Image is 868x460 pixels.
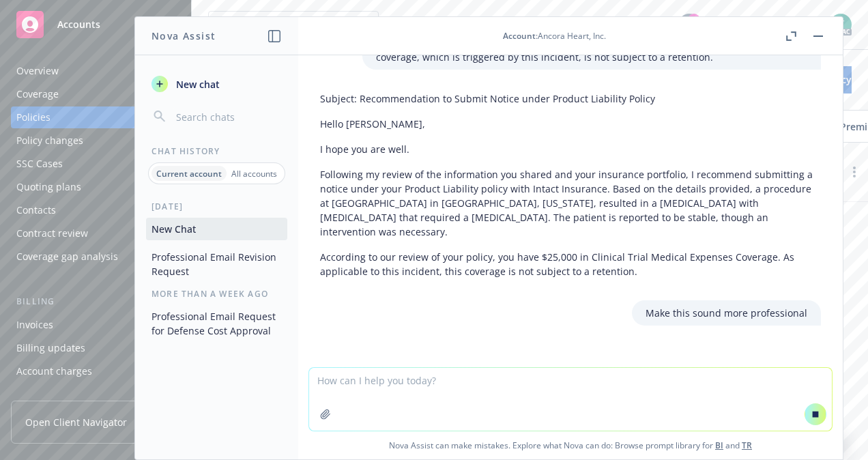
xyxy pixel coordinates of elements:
div: Coverage [16,83,59,105]
a: Policies [11,106,180,128]
p: Hello [PERSON_NAME], [320,117,821,131]
span: Accounts [57,19,100,30]
p: I hope you are well. [320,142,821,156]
div: Policy changes [16,130,83,152]
div: Overview [16,60,59,82]
div: Billing updates [16,337,85,359]
div: More than a week ago [135,288,298,300]
a: Account charges [11,360,180,382]
h1: Nova Assist [151,29,216,43]
a: Policy changes [11,130,180,152]
a: Coverage gap analysis [11,246,180,268]
div: Installment plans [16,384,96,405]
p: All accounts [231,168,277,179]
p: Make this sound more professional [646,306,807,320]
a: SSC Cases [11,153,180,175]
a: Contacts [11,199,180,221]
a: Switch app [798,11,826,38]
div: Policies [16,106,50,128]
div: Invoices [16,314,53,336]
p: Current account [156,168,222,179]
a: Invoices [11,314,180,336]
div: Contacts [16,199,56,221]
span: New chat [173,77,220,91]
button: Ancora Heart, Inc. [208,11,379,38]
button: New Chat [146,218,287,240]
span: Open Client Navigator [25,415,127,429]
a: Contract review [11,222,180,244]
button: New chat [146,72,287,96]
button: Professional Email Request for Defense Cost Approval [146,305,287,342]
p: Following my review of the information you shared and your insurance portfolio, I recommend submi... [320,167,821,239]
div: [DATE] [135,201,298,212]
a: Quoting plans [11,176,180,198]
div: : Ancora Heart, Inc. [503,30,606,42]
a: Accounts [11,5,180,44]
p: Subject: Recommendation to Submit Notice under Product Liability Policy [320,91,821,106]
div: Billing [11,295,180,308]
div: SSC Cases [16,153,63,175]
a: Stop snowing [704,11,732,38]
a: TR [742,440,752,451]
div: Contract review [16,222,88,244]
input: Search chats [173,107,282,126]
a: Coverage [11,83,180,105]
button: Professional Email Revision Request [146,246,287,283]
a: Overview [11,60,180,82]
a: Billing updates [11,337,180,359]
div: 99+ [688,14,700,26]
p: According to our review of your policy, you have $25,000 in Clinical Trial Medical Expenses Cover... [320,250,821,278]
div: Quoting plans [16,176,81,198]
a: BI [715,440,723,451]
div: Chat History [135,145,298,157]
img: photo [830,14,852,35]
span: Nova Assist can make mistakes. Explore what Nova can do: Browse prompt library for and [304,431,837,459]
a: Report a Bug [736,11,763,38]
a: more [846,164,863,180]
span: Account [503,30,536,42]
div: Coverage gap analysis [16,246,118,268]
div: Account charges [16,360,92,382]
a: Installment plans [11,384,180,405]
a: Search [767,11,794,38]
